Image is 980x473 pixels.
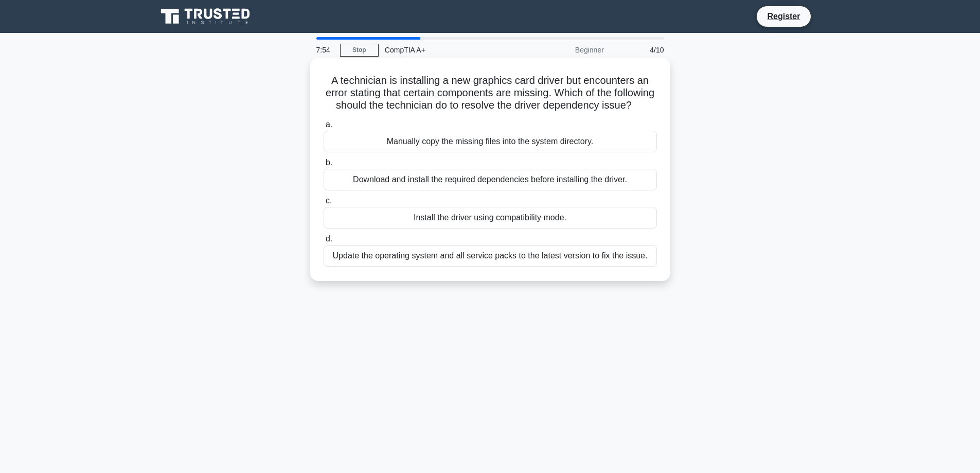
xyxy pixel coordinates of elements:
[610,40,670,60] div: 4/10
[310,40,340,60] div: 7:54
[324,131,657,152] div: Manually copy the missing files into the system directory.
[324,245,657,267] div: Update the operating system and all service packs to the latest version to fix the issue.
[340,44,379,57] a: Stop
[761,10,806,23] a: Register
[326,120,332,129] span: a.
[323,74,658,112] h5: A technician is installing a new graphics card driver but encounters an error stating that certai...
[326,234,332,243] span: d.
[326,158,332,167] span: b.
[520,40,610,60] div: Beginner
[324,207,657,229] div: Install the driver using compatibility mode.
[324,169,657,190] div: Download and install the required dependencies before installing the driver.
[379,40,520,60] div: CompTIA A+
[326,196,332,205] span: c.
